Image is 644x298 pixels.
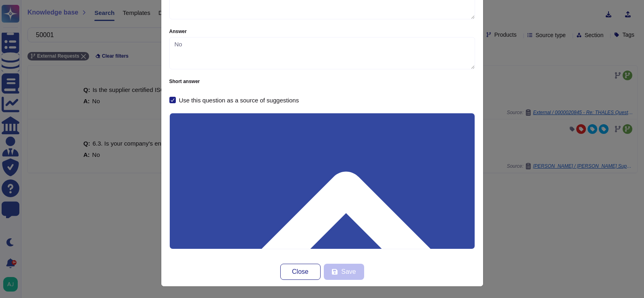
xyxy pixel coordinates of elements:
[280,264,321,280] button: Close
[324,264,364,280] button: Save
[169,79,475,84] label: Short answer
[341,269,356,275] span: Save
[169,29,475,34] label: Answer
[179,97,299,103] div: Use this question as a source of suggestions
[169,37,475,69] textarea: No
[292,269,308,275] span: Close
